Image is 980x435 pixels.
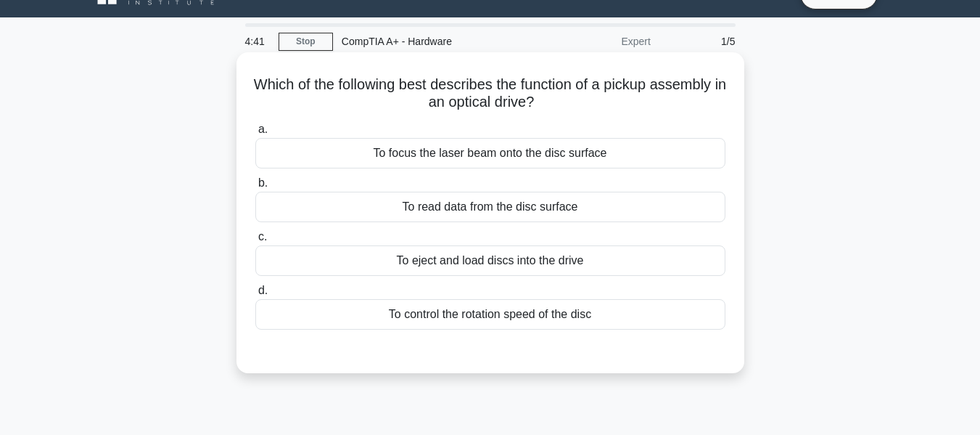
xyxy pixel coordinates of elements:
div: To focus the laser beam onto the disc surface [255,138,725,168]
span: c. [258,230,267,243]
span: a. [258,123,268,135]
div: 4:41 [236,27,279,56]
span: d. [258,284,268,296]
div: To eject and load discs into the drive [255,245,725,276]
div: CompTIA A+ - Hardware [333,27,532,56]
div: Expert [532,27,659,56]
h5: Which of the following best describes the function of a pickup assembly in an optical drive? [254,76,727,112]
div: To read data from the disc surface [255,192,725,222]
span: b. [258,176,268,189]
div: To control the rotation speed of the disc [255,299,725,330]
div: 1/5 [659,27,744,56]
a: Stop [279,33,333,51]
